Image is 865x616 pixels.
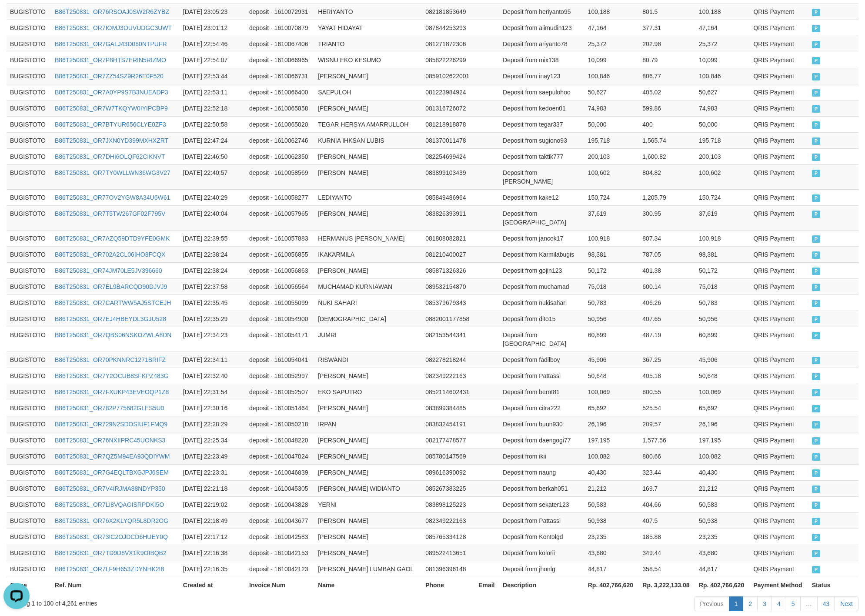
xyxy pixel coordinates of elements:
[180,116,246,132] td: [DATE] 22:50:58
[499,246,584,262] td: Deposit from Karmilabugis
[55,210,165,217] a: B86T250831_OR7T5TW267GF02F795V
[7,311,51,327] td: BUGISTOTO
[314,278,422,295] td: MUCHAMAD KURNIAWAN
[639,262,695,278] td: 401.38
[750,68,808,84] td: QRIS Payment
[180,246,246,262] td: [DATE] 22:38:24
[584,352,639,368] td: 45,906
[314,116,422,132] td: TEGAR HERSYA AMARRULLOH
[695,132,750,148] td: 195,718
[695,311,750,327] td: 50,956
[246,116,314,132] td: deposit - 1610065020
[246,246,314,262] td: deposit - 1610056855
[7,100,51,116] td: BUGISTOTO
[750,352,808,368] td: QRIS Payment
[499,352,584,368] td: Deposit from fadilboy
[750,278,808,295] td: QRIS Payment
[499,164,584,189] td: Deposit from [PERSON_NAME]
[835,596,858,611] a: Next
[812,121,821,129] span: PAID
[55,283,167,290] a: B86T250831_OR7EL9BARCQD90DJVJ9
[499,68,584,84] td: Deposit from inay123
[422,368,475,384] td: 082349222163
[7,230,51,246] td: BUGISTOTO
[812,170,821,177] span: PAID
[639,148,695,164] td: 1,600.82
[639,278,695,295] td: 600.14
[422,100,475,116] td: 081316726072
[246,327,314,352] td: deposit - 1610054171
[55,235,170,242] a: B86T250831_OR7AZQ59DTD9YFE0GMK
[180,100,246,116] td: [DATE] 22:52:18
[750,205,808,230] td: QRIS Payment
[55,315,166,322] a: B86T250831_OR7EJ4HBEYDL3GJU528
[584,262,639,278] td: 50,172
[55,501,164,508] a: B86T250831_OR7LI8VQAGISRPDKI5O
[55,73,164,80] a: B86T250831_OR7ZZ54SZ9R26E0F520
[584,116,639,132] td: 50,000
[812,41,821,48] span: PAID
[800,596,818,611] a: …
[7,116,51,132] td: BUGISTOTO
[750,327,808,352] td: QRIS Payment
[639,36,695,52] td: 202.98
[180,295,246,311] td: [DATE] 22:35:45
[314,189,422,205] td: LEDIYANTO
[180,164,246,189] td: [DATE] 22:40:57
[422,352,475,368] td: 082278218244
[55,251,165,258] a: B86T250831_OR702A2CL06IHO8FCQX
[499,384,584,400] td: Deposit from berot81
[750,164,808,189] td: QRIS Payment
[812,268,821,275] span: PAID
[695,352,750,368] td: 45,906
[812,73,821,80] span: PAID
[499,278,584,295] td: Deposit from muchamad
[55,105,168,112] a: B86T250831_OR7W7TKQYW0IYIPCBP9
[639,52,695,68] td: 80.79
[584,164,639,189] td: 100,602
[499,36,584,52] td: Deposit from ariyanto78
[584,3,639,20] td: 100,188
[750,36,808,52] td: QRIS Payment
[7,189,51,205] td: BUGISTOTO
[584,246,639,262] td: 98,381
[422,52,475,68] td: 085822226299
[499,132,584,148] td: Deposit from sugiono93
[695,205,750,230] td: 37,619
[812,284,821,291] span: PAID
[55,437,165,444] a: B86T250831_OR76NXIIPRC45UONKS3
[180,278,246,295] td: [DATE] 22:37:58
[750,311,808,327] td: QRIS Payment
[180,400,246,416] td: [DATE] 22:30:16
[695,100,750,116] td: 74,983
[180,384,246,400] td: [DATE] 22:31:54
[314,327,422,352] td: JUMRI
[314,352,422,368] td: RISWANDI
[180,205,246,230] td: [DATE] 22:40:04
[812,300,821,307] span: PAID
[499,84,584,100] td: Deposit from saepulohoo
[499,262,584,278] td: Deposit from gojin123
[55,388,169,395] a: B86T250831_OR7FXUKP43EVEOQP1Z8
[314,84,422,100] td: SAEPULOH
[314,3,422,20] td: HERIYANTO
[695,3,750,20] td: 100,188
[812,373,821,380] span: PAID
[55,533,168,540] a: B86T250831_OR73IC2OJDCD6HUEY0Q
[750,100,808,116] td: QRIS Payment
[246,384,314,400] td: deposit - 1610052507
[55,372,168,379] a: B86T250831_OR7Y2OCUB8SFKPZ483G
[750,20,808,36] td: QRIS Payment
[422,311,475,327] td: 0882001177858
[55,485,165,492] a: B86T250831_OR7V4IRJMA88NDYP350
[499,3,584,20] td: Deposit from heriyanto95
[499,311,584,327] td: Deposit from dito15
[812,332,821,339] span: PAID
[817,596,835,611] a: 43
[695,368,750,384] td: 50,648
[639,164,695,189] td: 804.82
[422,68,475,84] td: 0859102622001
[812,57,821,64] span: PAID
[7,278,51,295] td: BUGISTOTO
[422,205,475,230] td: 083826393911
